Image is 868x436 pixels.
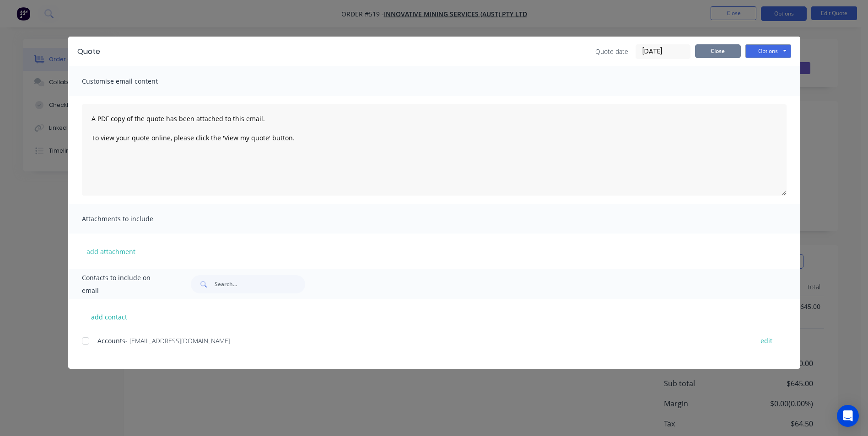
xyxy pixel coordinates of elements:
div: Open Intercom Messenger [837,405,859,427]
span: - [EMAIL_ADDRESS][DOMAIN_NAME] [125,336,230,345]
textarea: A PDF copy of the quote has been attached to this email. To view your quote online, please click ... [82,104,787,196]
span: Accounts [97,336,125,345]
span: Quote date [595,47,628,56]
button: Close [695,44,741,58]
input: Search... [215,275,305,293]
span: Attachments to include [82,213,183,225]
span: Contacts to include on email [82,271,168,297]
button: Options [745,44,791,58]
div: Quote [77,46,100,57]
button: add contact [82,310,137,324]
span: Customise email content [82,75,183,88]
button: add attachment [82,245,140,258]
button: edit [755,335,778,347]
